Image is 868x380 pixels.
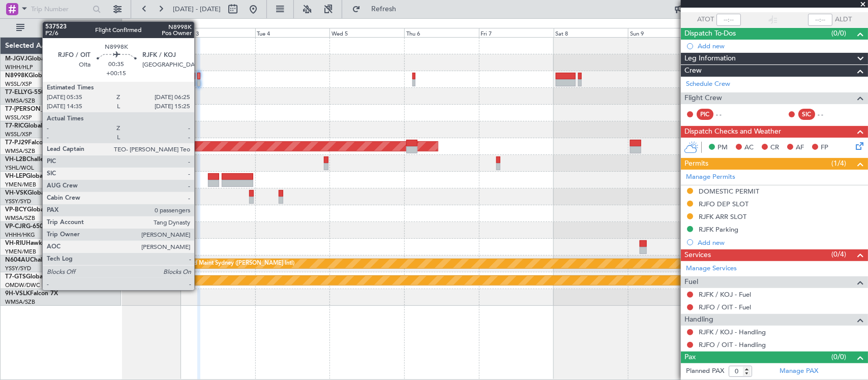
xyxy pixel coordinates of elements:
[831,352,846,362] span: (0/0)
[11,20,110,36] button: All Aircraft
[780,366,818,376] a: Manage PAX
[698,238,863,247] div: Add new
[26,24,107,31] span: All Aircraft
[5,240,26,246] span: VH-RIU
[5,73,28,79] span: N8998K
[5,106,99,112] a: T7-[PERSON_NAME]Global 7500
[330,28,404,37] div: Wed 5
[124,20,141,29] div: [DATE]
[5,173,61,179] a: VH-LEPGlobal 6000
[347,1,408,17] button: Refresh
[628,28,703,37] div: Sun 9
[5,274,26,280] span: T7-GTS
[699,290,751,299] a: RJFK / KOJ - Fuel
[697,15,714,25] span: ATOT
[181,28,255,37] div: Mon 3
[684,314,713,326] span: Handling
[684,65,702,77] span: Crew
[5,164,34,172] a: YSHL/WOL
[716,110,739,119] div: - -
[717,143,728,153] span: PM
[699,212,746,221] div: RJFK ARR SLOT
[684,28,736,40] span: Dispatch To-Dos
[684,352,696,363] span: Pax
[5,207,27,213] span: VP-BCY
[698,42,863,50] div: Add new
[5,291,58,297] a: 9H-VSLKFalcon 7X
[5,131,32,138] a: WSSL/XSP
[831,28,846,39] span: (0/0)
[686,79,730,89] a: Schedule Crew
[5,123,24,129] span: T7-RIC
[5,231,35,239] a: VHHH/HKG
[835,15,852,25] span: ALDT
[5,181,36,188] a: YMEN/MEB
[684,276,698,288] span: Fuel
[821,143,828,153] span: FP
[5,56,62,62] a: M-JGVJGlobal 5000
[5,89,45,96] a: T7-ELLYG-550
[5,173,26,179] span: VH-LEP
[5,248,36,256] a: YMEN/MEB
[5,73,63,79] a: N8998KGlobal 6000
[684,92,722,104] span: Flight Crew
[5,56,27,62] span: M-JGVJ
[177,256,295,271] div: Planned Maint Sydney ([PERSON_NAME] Intl)
[699,340,766,349] a: RJFO / OIT - Handling
[831,249,846,260] span: (0/4)
[716,14,741,26] input: --:--
[697,109,713,120] div: PIC
[31,2,89,17] input: Trip Number
[5,240,68,246] a: VH-RIUHawker 800XP
[686,172,735,182] a: Manage Permits
[5,298,35,306] a: WMSA/SZB
[5,257,30,263] span: N604AU
[5,190,83,196] a: VH-VSKGlobal Express XRS
[5,140,56,146] a: T7-PJ29Falcon 7X
[255,28,330,37] div: Tue 4
[5,281,40,289] a: OMDW/DWC
[5,140,28,146] span: T7-PJ29
[5,198,31,205] a: YSSY/SYD
[699,187,759,196] div: DOMESTIC PERMIT
[5,156,26,163] span: VH-L2B
[818,110,841,119] div: - -
[5,190,27,196] span: VH-VSK
[699,328,766,336] a: RJFK / KOJ - Handling
[479,28,554,37] div: Fri 7
[554,28,628,37] div: Sat 8
[5,123,58,129] a: T7-RICGlobal 6000
[684,53,736,65] span: Leg Information
[5,224,26,230] span: VP-CJR
[5,89,27,96] span: T7-ELLY
[5,114,32,121] a: WSSL/XSP
[796,143,804,153] span: AF
[5,97,35,105] a: WMSA/SZB
[684,126,781,138] span: Dispatch Checks and Weather
[699,303,751,311] a: RJFO / OIT - Fuel
[363,6,405,13] span: Refresh
[106,28,181,37] div: Sun 2
[831,158,846,169] span: (1/4)
[5,214,35,222] a: WMSA/SZB
[5,80,32,88] a: WSSL/XSP
[686,366,724,376] label: Planned PAX
[5,265,31,272] a: YSSY/SYD
[686,264,737,274] a: Manage Services
[5,147,35,155] a: WMSA/SZB
[173,5,221,14] span: [DATE] - [DATE]
[5,274,61,280] a: T7-GTSGlobal 7500
[5,207,62,213] a: VP-BCYGlobal 5000
[5,257,74,263] a: N604AUChallenger 604
[699,200,749,208] div: RJFO DEP SLOT
[798,109,815,120] div: SIC
[5,106,64,112] span: T7-[PERSON_NAME]
[404,28,479,37] div: Thu 6
[5,224,43,230] a: VP-CJRG-650
[684,249,711,261] span: Services
[5,64,33,71] a: WIHH/HLP
[699,225,738,234] div: RJFK Parking
[684,158,708,170] span: Permits
[744,143,754,153] span: AC
[770,143,779,153] span: CR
